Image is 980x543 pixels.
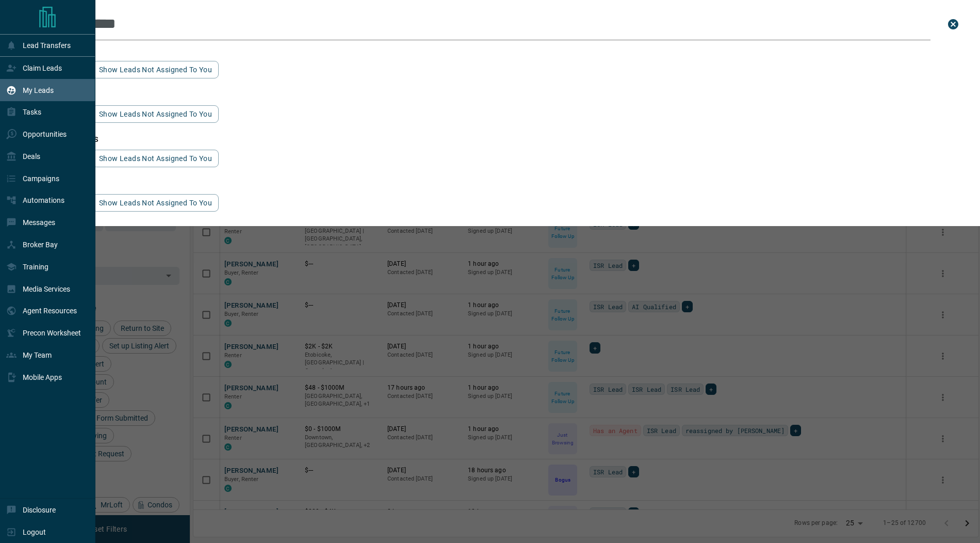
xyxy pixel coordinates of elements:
button: show leads not assigned to you [92,194,219,212]
button: show leads not assigned to you [92,105,219,123]
button: close search bar [943,14,963,35]
h3: phone matches [39,135,963,143]
button: show leads not assigned to you [92,150,219,167]
h3: name matches [39,46,963,55]
button: show leads not assigned to you [92,61,219,78]
h3: id matches [39,180,963,188]
h3: email matches [39,91,963,99]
